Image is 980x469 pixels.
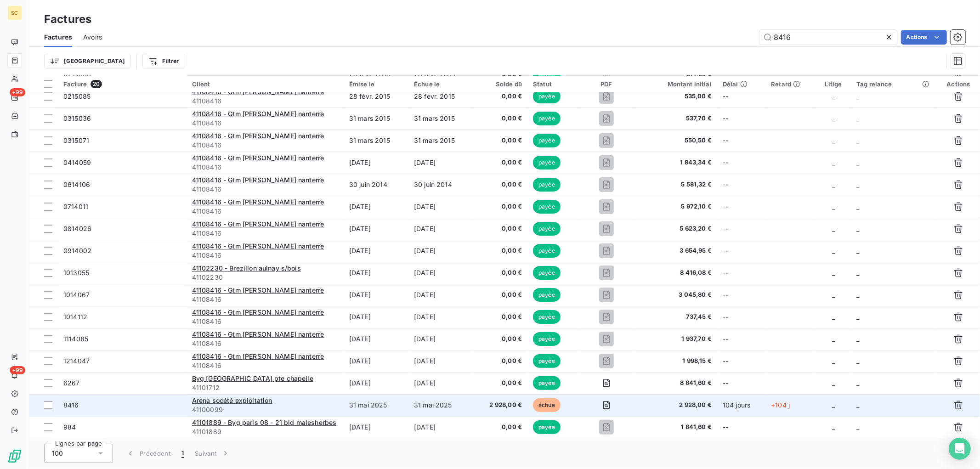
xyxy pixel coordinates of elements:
span: +104 j [771,401,790,409]
td: [DATE] [408,240,473,262]
td: [DATE] [408,218,473,240]
div: Litige [821,80,845,88]
span: Arena socété exploitation [192,396,272,404]
span: _ [832,357,835,365]
span: 737,45 € [640,312,712,322]
span: 0,00 € [479,379,522,388]
span: 5 972,10 € [640,202,712,211]
div: Open Intercom Messenger [949,438,971,460]
div: Tag relance [856,80,931,88]
span: 41108416 [192,229,338,238]
span: Factures [44,33,72,42]
span: _ [856,269,859,277]
td: [DATE] [344,262,408,284]
span: 41108416 - Gtm [PERSON_NAME] nanterre [192,198,324,206]
td: -- [717,416,765,438]
span: 0215085 [63,92,91,100]
span: 8416 [63,401,79,409]
span: 3 654,95 € [640,246,712,255]
span: payée [533,354,561,368]
span: 535,00 € [640,92,712,101]
span: 41100099 [192,405,338,414]
button: Actions [901,30,947,45]
span: payée [533,266,561,280]
div: SC [7,6,22,20]
span: 8 841,60 € [640,379,712,388]
span: 1 [181,449,184,458]
span: payée [533,310,561,324]
input: Rechercher [759,30,897,45]
td: [DATE] [408,416,473,438]
span: _ [832,335,835,343]
td: -- [717,174,765,196]
span: payée [533,222,561,236]
span: 1214047 [63,357,90,365]
div: Émise le [349,80,403,88]
span: Facture [63,80,87,88]
span: 0,00 € [479,114,522,123]
span: 8 416,08 € [640,268,712,277]
span: payée [533,376,561,390]
span: 1 841,60 € [640,423,712,432]
button: Filtrer [142,54,185,68]
td: 31 mars 2015 [344,107,408,130]
span: 41108416 [192,317,338,326]
span: 0,00 € [479,92,522,101]
span: payée [533,90,561,103]
span: 100 [52,449,63,458]
span: _ [856,136,859,144]
span: payée [533,332,561,346]
div: Actions [942,80,974,88]
span: _ [832,247,835,254]
td: [DATE] [344,152,408,174]
span: +99 [10,88,25,96]
span: échue [533,398,561,412]
span: payée [533,200,561,214]
td: [DATE] [344,372,408,394]
td: -- [717,328,765,350]
span: 1114085 [63,335,88,343]
td: [DATE] [344,328,408,350]
span: _ [856,423,859,431]
td: -- [717,372,765,394]
span: 0,00 € [479,224,522,233]
td: [DATE] [408,262,473,284]
span: _ [856,181,859,188]
span: 3 045,80 € [640,290,712,299]
td: [DATE] [408,196,473,218]
h3: Factures [44,11,91,28]
span: 41108416 [192,185,338,194]
span: _ [856,92,859,100]
td: [DATE] [344,196,408,218]
td: 31 mars 2015 [344,130,408,152]
span: _ [856,114,859,122]
div: Client [192,80,338,88]
span: _ [832,203,835,210]
button: Précédent [120,444,176,463]
span: _ [832,92,835,100]
td: [DATE] [408,284,473,306]
span: 0814026 [63,225,91,232]
td: 30 juin 2014 [344,174,408,196]
span: 41101889 - Byg paris 08 - 21 bld malesherbes [192,418,337,426]
span: payée [533,156,561,170]
span: _ [832,401,835,409]
td: [DATE] [408,152,473,174]
span: 0,00 € [479,202,522,211]
span: 0,00 € [479,423,522,432]
td: -- [717,196,765,218]
span: 41101889 [192,427,338,436]
td: -- [717,107,765,130]
span: _ [832,136,835,144]
td: 28 févr. 2015 [344,85,408,107]
td: [DATE] [344,284,408,306]
td: 31 mai 2025 [408,394,473,416]
td: [DATE] [408,328,473,350]
td: [DATE] [408,350,473,372]
span: 2 928,00 € [640,401,712,410]
td: -- [717,85,765,107]
div: Délai [723,80,760,88]
span: 41108416 - Gtm [PERSON_NAME] nanterre [192,154,324,162]
span: +99 [10,366,25,374]
span: payée [533,420,561,434]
